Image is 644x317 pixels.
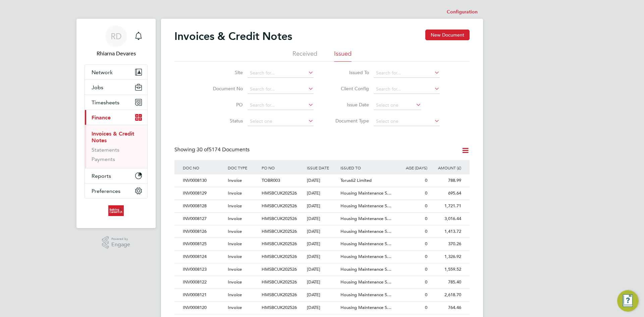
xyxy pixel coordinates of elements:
a: Invoices & Credit Notes [92,130,134,144]
label: Status [204,118,243,124]
span: RD [111,32,122,41]
input: Select one [248,117,314,126]
span: Housing Maintenance S… [340,190,391,196]
div: Showing [174,146,251,153]
img: buildingcareersuk-logo-retina.png [108,205,123,216]
div: ISSUED TO [339,160,395,175]
a: RDRhiarna Devares [85,25,148,58]
span: Reports [92,173,111,179]
h2: Invoices & Credit Notes [174,30,292,43]
button: Preferences [85,183,147,198]
div: INV0008124 [181,251,226,263]
span: 5174 Documents [197,146,250,153]
input: Select one [374,101,421,110]
span: HMSBCUK202526 [262,305,297,310]
span: Housing Maintenance S… [340,305,391,310]
span: HMSBCUK202526 [262,254,297,259]
button: Engage Resource Center [617,290,639,312]
a: Payments [92,156,115,162]
button: Network [85,65,147,80]
div: Finance [85,125,147,168]
span: Invoice [228,241,242,247]
span: Jobs [92,84,103,91]
span: Engage [111,242,130,248]
div: [DATE] [305,251,339,263]
span: 0 [425,241,427,247]
div: [DATE] [305,238,339,250]
a: Statements [92,147,119,153]
div: [DATE] [305,276,339,288]
span: 0 [425,177,427,183]
div: [DATE] [305,289,339,301]
input: Search for... [248,101,314,110]
div: 2,618.70 [429,289,463,301]
span: Rhiarna Devares [85,50,148,58]
span: 0 [425,266,427,272]
div: [DATE] [305,200,339,212]
span: Housing Maintenance S… [340,279,391,285]
span: Housing Maintenance S… [340,203,391,209]
li: Configuration [447,5,478,19]
div: 1,326.92 [429,251,463,263]
input: Search for... [374,68,440,78]
input: Search for... [248,85,314,94]
div: 1,559.52 [429,263,463,276]
label: Document No [204,86,243,92]
div: [DATE] [305,174,339,187]
span: 30 of [197,146,209,153]
a: Powered byEngage [102,236,130,249]
div: [DATE] [305,263,339,276]
div: AMOUNT (£) [429,160,463,175]
label: Issued To [330,69,369,75]
div: INV0008126 [181,225,226,238]
div: DOC NO [181,160,226,175]
span: 0 [425,228,427,234]
span: Torus62 Limited [340,177,372,183]
div: 785.40 [429,276,463,288]
div: INV0008125 [181,238,226,250]
span: 0 [425,292,427,298]
span: Invoice [228,254,242,259]
span: Housing Maintenance S… [340,241,391,247]
button: New Document [425,30,470,40]
span: Invoice [228,190,242,196]
span: Invoice [228,203,242,209]
span: 0 [425,305,427,310]
label: Client Config [330,86,369,92]
span: Invoice [228,305,242,310]
span: 0 [425,190,427,196]
span: Invoice [228,177,242,183]
span: HMSBCUK202526 [262,203,297,209]
span: HMSBCUK202526 [262,279,297,285]
span: 0 [425,254,427,259]
div: INV0008122 [181,276,226,288]
span: HMSBCUK202526 [262,266,297,272]
div: 1,721.71 [429,200,463,212]
button: Reports [85,168,147,183]
span: Housing Maintenance S… [340,292,391,298]
div: [DATE] [305,187,339,200]
div: 764.46 [429,302,463,314]
li: Issued [334,50,352,62]
span: HMSBCUK202526 [262,292,297,298]
span: Housing Maintenance S… [340,216,391,221]
div: 695.64 [429,187,463,200]
span: HMSBCUK202526 [262,241,297,247]
span: Invoice [228,292,242,298]
nav: Main navigation [76,19,156,228]
button: Jobs [85,80,147,95]
span: Timesheets [92,99,119,106]
input: Search for... [374,85,440,94]
span: Housing Maintenance S… [340,228,391,234]
div: [DATE] [305,225,339,238]
span: Invoice [228,279,242,285]
button: Finance [85,110,147,125]
div: ISSUE DATE [305,160,339,175]
div: 788.99 [429,174,463,187]
span: Powered by [111,236,130,242]
div: 1,413.72 [429,225,463,238]
div: DOC TYPE [226,160,260,175]
label: Site [204,69,243,75]
span: Housing Maintenance S… [340,254,391,259]
span: Invoice [228,228,242,234]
